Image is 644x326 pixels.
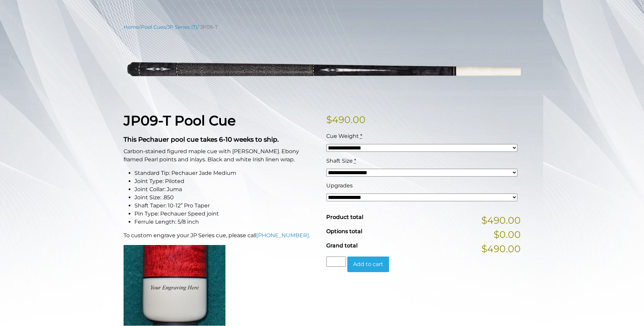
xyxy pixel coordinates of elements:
[326,228,362,235] span: Options total
[326,158,353,164] span: Shaft Size
[494,227,521,242] span: $0.00
[326,114,366,125] bdi: 490.00
[141,24,166,30] a: Pool Cues
[124,112,236,129] strong: JP09-T Pool Cue
[347,257,389,272] button: Add to cart
[134,210,318,218] li: Pin Type: Pechauer Speed joint
[134,202,318,210] li: Shaft Taper: 10-12” Pro Taper
[256,232,310,239] a: [PHONE_NUMBER].
[326,257,346,267] input: Product quantity
[124,147,318,164] p: Carbon-stained figured maple cue with [PERSON_NAME]. Ebony framed Pearl points and inlays. Black ...
[326,133,359,139] span: Cue Weight
[124,36,521,102] img: jp09-T.png
[134,193,318,202] li: Joint Size: .850
[326,114,332,125] span: $
[134,169,318,177] li: Standard Tip: Pechauer Jade Medium
[481,242,521,256] span: $490.00
[326,242,357,249] span: Grand total
[124,136,279,143] strong: This Pechauer pool cue takes 6-10 weeks to ship.
[134,218,318,226] li: Ferrule Length: 5/8 inch
[326,214,363,220] span: Product total
[124,245,225,326] img: An image of a cue butt with the words "YOUR ENGRAVING HERE".
[124,24,139,30] a: Home
[134,177,318,185] li: Joint Type: Piloted
[167,24,197,30] a: JP Series (T)
[360,133,362,139] abbr: required
[124,23,521,31] nav: Breadcrumb
[354,158,356,164] abbr: required
[124,231,318,240] p: To custom engrave your JP Series cue, please call
[134,185,318,193] li: Joint Collar: Juma
[481,213,521,227] span: $490.00
[326,182,353,189] span: Upgrades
